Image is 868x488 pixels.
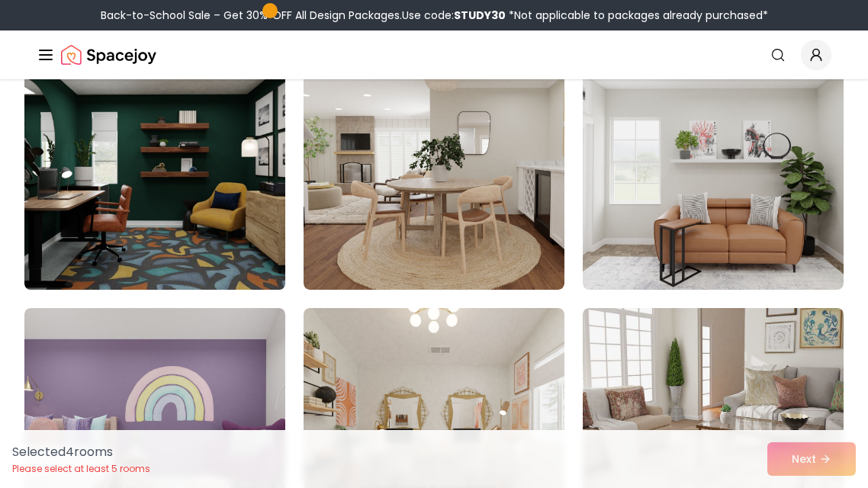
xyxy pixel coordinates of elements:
img: Room room-47 [304,46,564,290]
b: STUDY30 [454,8,506,23]
img: Room room-48 [583,46,844,290]
img: Room room-46 [18,40,291,296]
span: Use code: [402,8,506,23]
p: Selected 4 room s [12,443,150,461]
img: Spacejoy Logo [61,40,156,70]
p: Please select at least 5 rooms [12,463,150,475]
a: Spacejoy [61,40,156,70]
span: *Not applicable to packages already purchased* [506,8,768,23]
nav: Global [37,30,831,79]
div: Back-to-School Sale – Get 30% OFF All Design Packages. [101,8,768,23]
